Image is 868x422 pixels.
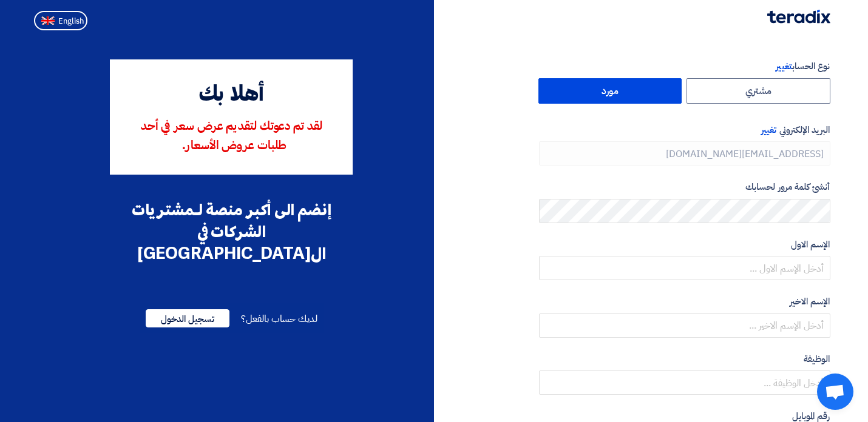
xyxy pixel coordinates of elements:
[539,180,830,194] label: أنشئ كلمة مرور لحسابك
[58,17,84,25] span: English
[141,121,322,152] span: لقد تم دعوتك لتقديم عرض سعر في أحد طلبات عروض الأسعار.
[110,199,353,264] div: إنضم الى أكبر منصة لـمشتريات الشركات في ال[GEOGRAPHIC_DATA]
[776,59,792,73] span: تغيير
[539,256,830,280] input: أدخل الإسم الاول ...
[146,309,229,327] span: تسجيل الدخول
[539,141,830,166] input: أدخل بريد العمل الإلكتروني الخاص بك ...
[146,312,229,326] a: تسجيل الدخول
[539,295,830,309] label: الإسم الاخير
[539,313,830,338] input: أدخل الإسم الاخير ...
[34,11,87,30] button: English
[539,59,830,73] label: نوع الحساب
[761,123,776,136] span: تغيير
[817,373,853,410] div: Open chat
[539,370,830,395] input: أدخل الوظيفة ...
[127,79,336,112] div: أهلا بك
[687,78,830,104] label: مشتري
[539,123,830,137] label: البريد الإلكتروني
[539,352,830,366] label: الوظيفة
[41,16,55,25] img: en-US.png
[538,78,682,104] label: مورد
[241,312,317,326] span: لديك حساب بالفعل؟
[767,10,830,24] img: Teradix logo
[539,238,830,252] label: الإسم الاول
